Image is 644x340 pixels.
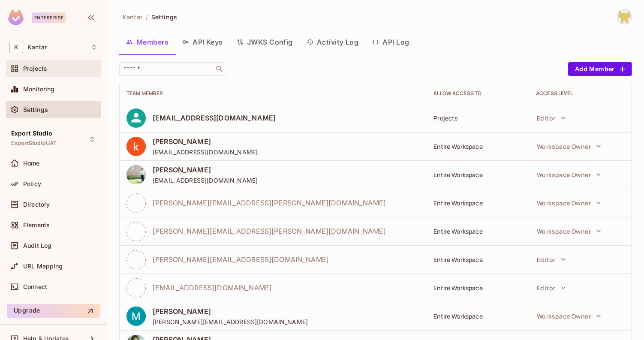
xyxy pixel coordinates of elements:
[533,251,570,268] button: Editor
[433,171,522,179] div: Entire Workspace
[175,31,230,53] button: API Keys
[533,166,605,183] button: Workspace Owner
[433,199,522,207] div: Entire Workspace
[153,176,258,184] span: [EMAIL_ADDRESS][DOMAIN_NAME]
[23,242,51,249] span: Audit Log
[153,165,258,175] span: [PERSON_NAME]
[126,137,146,156] img: ACg8ocI9hOv8dz3o6ZgUtWkP-neziAr3C4lp8mCpQMgaJG63OFUaZg=s96-c
[568,62,632,76] button: Add Member
[365,31,416,53] button: API Log
[8,9,24,25] img: SReyMgAAAABJRU5ErkJggg==
[32,12,66,23] div: Enterprise
[126,90,420,97] div: Team Member
[433,142,522,150] div: Entire Workspace
[617,10,632,24] img: Girishankar.VP@kantar.com
[153,198,386,208] span: [PERSON_NAME][EMAIL_ADDRESS][PERSON_NAME][DOMAIN_NAME]
[23,222,50,229] span: Elements
[146,13,148,21] li: /
[11,140,57,147] span: ExportStudioUAT
[153,148,258,156] span: [EMAIL_ADDRESS][DOMAIN_NAME]
[7,304,100,318] button: Upgrade
[27,44,47,51] span: Workspace: Kantar
[533,194,605,211] button: Workspace Owner
[153,283,272,292] span: [EMAIL_ADDRESS][DOMAIN_NAME]
[433,90,522,97] div: Allow Access to
[230,31,300,53] button: JWKS Config
[533,223,605,240] button: Workspace Owner
[23,283,47,290] span: Connect
[153,307,308,316] span: [PERSON_NAME]
[433,284,522,292] div: Entire Workspace
[151,13,177,21] span: Settings
[433,256,522,264] div: Entire Workspace
[153,255,329,264] span: [PERSON_NAME][EMAIL_ADDRESS][DOMAIN_NAME]
[23,201,50,208] span: Directory
[300,31,366,53] button: Activity Log
[433,227,522,235] div: Entire Workspace
[153,113,276,123] span: [EMAIL_ADDRESS][DOMAIN_NAME]
[23,86,55,93] span: Monitoring
[23,181,41,187] span: Policy
[433,114,522,122] div: Projects
[23,263,63,270] span: URL Mapping
[119,31,175,53] button: Members
[536,90,625,97] div: Access Level
[153,226,386,236] span: [PERSON_NAME][EMAIL_ADDRESS][PERSON_NAME][DOMAIN_NAME]
[433,312,522,320] div: Entire Workspace
[9,41,23,53] span: K
[153,318,308,326] span: [PERSON_NAME][EMAIL_ADDRESS][DOMAIN_NAME]
[126,307,146,326] img: ACg8ocKABouR_5kVCWZ4R9BYAxUVXaqqCmwn4aqMz3RwN6V63cR2Rw=s96-c
[533,307,605,325] button: Workspace Owner
[533,279,570,296] button: Editor
[153,137,258,146] span: [PERSON_NAME]
[533,138,605,155] button: Workspace Owner
[123,13,142,21] span: Kantar
[23,160,40,167] span: Home
[23,106,48,113] span: Settings
[533,109,570,126] button: Editor
[126,165,146,184] img: ACg8ocK2nBdahwBjdCFADoxZRBjljRCCX6h0s1gvJ7za88hbG2yCrryE=s96-c
[11,130,52,137] span: Export Studio
[23,65,47,72] span: Projects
